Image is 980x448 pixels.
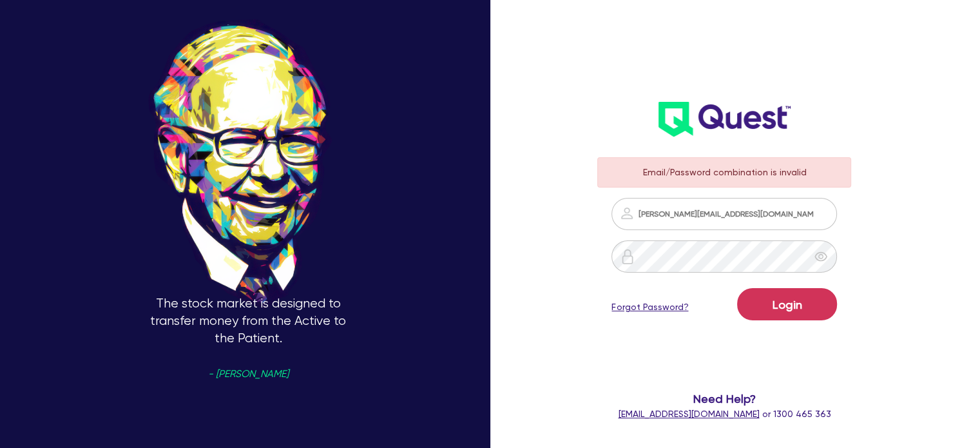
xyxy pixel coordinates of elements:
button: Login [737,288,837,320]
span: Email/Password combination is invalid [642,167,806,177]
img: icon-password [620,249,635,264]
a: [EMAIL_ADDRESS][DOMAIN_NAME] [618,409,759,419]
a: Forgot Password? [611,300,688,314]
span: - [PERSON_NAME] [208,369,289,379]
input: Email address [611,198,837,230]
span: Need Help? [597,390,851,407]
span: or 1300 465 363 [618,409,831,419]
img: icon-password [619,206,635,221]
span: eye [814,250,827,263]
img: wH2k97JdezQIQAAAABJRU5ErkJggg== [658,102,791,137]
